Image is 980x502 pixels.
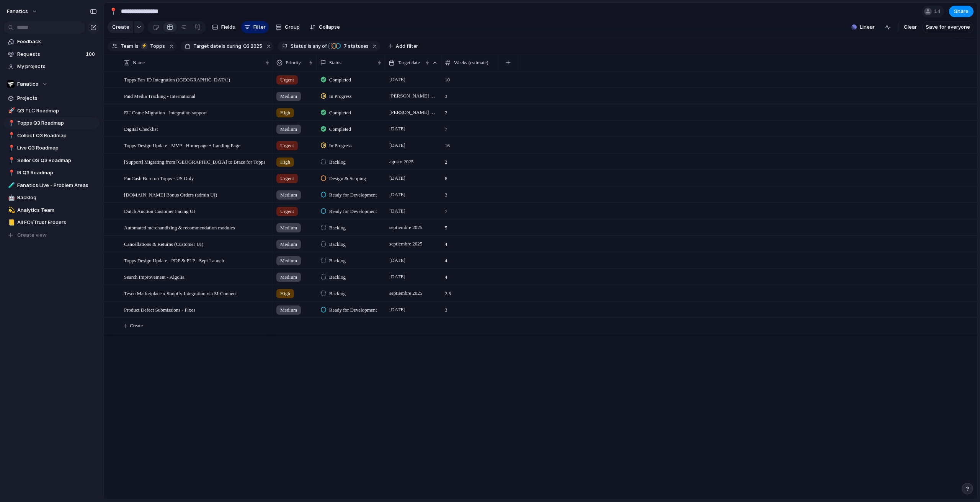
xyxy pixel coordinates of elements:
[17,169,97,177] span: IR Q3 Roadmap
[387,91,438,101] span: [PERSON_NAME] 2025
[272,21,304,33] button: Group
[124,91,195,100] span: Paid Media Tracking - International
[124,141,240,149] span: Topps Design Update - MVP - Homepage + Landing Page
[17,219,97,226] span: All FCI/Trust Eroders
[7,119,15,127] button: 📍
[8,119,13,128] div: 📍
[8,144,13,153] div: 📍
[8,131,13,140] div: 📍
[4,192,100,203] a: 🤖Backlog
[387,108,438,117] span: [PERSON_NAME] 2025
[17,206,97,214] span: Analytics Team
[17,132,97,140] span: Collect Q3 Roadmap
[4,78,100,90] button: Fanatics
[17,107,97,115] span: Q3 TLC Roadmap
[954,8,969,15] span: Share
[442,88,498,100] span: 3
[291,43,306,50] span: Status
[329,306,377,314] span: Ready for Development
[860,23,875,31] span: Linear
[17,182,97,189] span: Fanatics Live - Problem Areas
[280,240,297,248] span: Medium
[150,43,165,50] span: Topps
[454,59,488,67] span: Weeks (estimate)
[442,236,498,248] span: 4
[8,193,13,202] div: 🤖
[329,158,346,166] span: Backlog
[442,269,498,281] span: 4
[124,174,194,182] span: FanCash Burn on Topps - US Only
[124,256,224,265] span: Topps Design Update - PDP & PLP - Sept Launch
[7,182,15,189] button: 🧪
[17,94,97,102] span: Projects
[17,194,97,201] span: Backlog
[307,21,343,33] button: Collapse
[8,169,13,177] div: 📍
[387,239,424,249] span: septiembre 2025
[4,49,100,60] a: Requests100
[329,93,352,100] span: In Progress
[329,142,352,149] span: In Progress
[442,154,498,166] span: 2
[8,218,13,227] div: 📒
[209,21,238,33] button: Fields
[280,93,297,100] span: Medium
[17,157,97,164] span: Seller OS Q3 Roadmap
[109,6,118,16] div: 📍
[329,175,366,182] span: Design & Scoping
[306,42,328,50] button: isany of
[387,272,407,281] span: [DATE]
[17,38,97,45] span: Feedback
[442,138,498,149] span: 16
[3,5,41,18] button: fanatics
[241,21,269,33] button: Filter
[329,208,377,215] span: Ready for Development
[133,42,140,50] button: is
[280,273,297,281] span: Medium
[387,141,407,150] span: [DATE]
[387,190,407,199] span: [DATE]
[848,21,878,33] button: Linear
[319,23,340,31] span: Collapse
[4,155,100,166] a: 📍Seller OS Q3 Roadmap
[329,224,346,232] span: Backlog
[949,6,973,17] button: Share
[329,191,377,199] span: Ready for Development
[329,240,346,248] span: Backlog
[7,206,15,214] button: 💫
[926,23,970,31] span: Save for everyone
[341,43,369,50] span: statuses
[8,206,13,214] div: 💫
[124,190,217,199] span: [DOMAIN_NAME] Bonus Orders (admin UI)
[4,105,100,117] a: 🚀Q3 TLC Roadmap
[341,43,348,49] span: 7
[135,43,139,50] span: is
[329,257,346,265] span: Backlog
[922,21,973,33] button: Save for everyone
[4,130,100,141] a: 📍Collect Q3 Roadmap
[242,42,264,50] button: Q3 2025
[312,43,327,50] span: any of
[280,208,294,215] span: Urgent
[8,181,13,190] div: 🧪
[139,42,167,50] button: ⚡Topps
[442,302,498,314] span: 3
[4,117,100,129] div: 📍Topps Q3 Roadmap
[286,59,301,67] span: Priority
[442,220,498,232] span: 5
[4,180,100,191] a: 🧪Fanatics Live - Problem Areas
[4,93,100,104] a: Projects
[329,59,341,67] span: Status
[4,205,100,216] a: 💫Analytics Team
[280,175,294,182] span: Urgent
[124,124,158,133] span: Digital Checklist
[17,63,97,70] span: My projects
[4,217,100,228] a: 📒All FCI/Trust Eroders
[327,42,370,50] button: 7 statuses
[280,76,294,84] span: Urgent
